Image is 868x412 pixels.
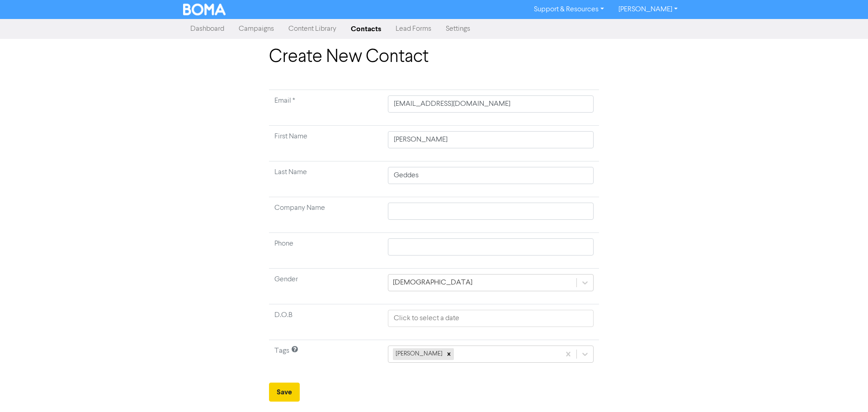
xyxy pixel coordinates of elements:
td: Gender [269,269,382,304]
img: BOMA Logo [183,4,226,15]
td: First Name [269,126,382,161]
iframe: Chat Widget [823,369,868,412]
input: Click to select a date [388,310,594,327]
div: [PERSON_NAME] [393,348,444,360]
a: Support & Resources [527,2,611,17]
a: Campaigns [231,20,281,38]
h1: Create New Contact [269,46,599,68]
a: Contacts [344,20,388,38]
a: Dashboard [183,20,231,38]
button: Save [269,383,300,402]
div: [DEMOGRAPHIC_DATA] [393,277,472,288]
a: Content Library [281,20,344,38]
a: [PERSON_NAME] [611,2,685,17]
td: Last Name [269,161,382,197]
td: Tags [269,340,382,376]
a: Lead Forms [388,20,439,38]
td: Company Name [269,197,382,233]
td: Phone [269,233,382,269]
td: Required [269,90,382,126]
td: D.O.B [269,304,382,340]
a: Settings [439,20,477,38]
